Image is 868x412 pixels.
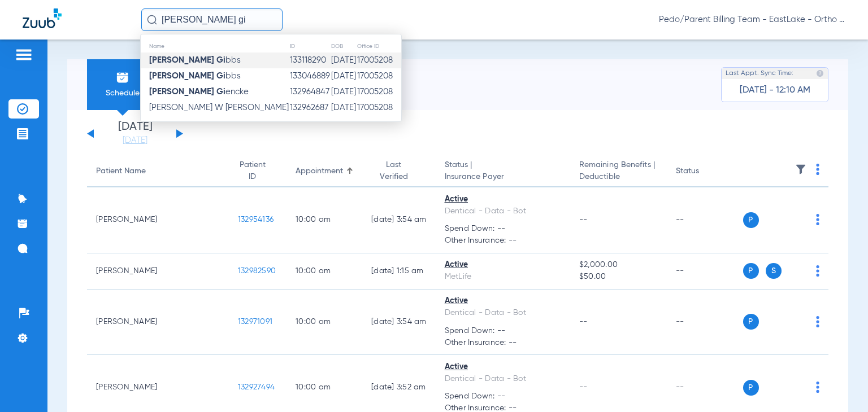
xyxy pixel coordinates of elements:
[331,100,357,116] td: [DATE]
[96,87,149,99] span: Schedule
[816,164,819,175] img: group-dot-blue.svg
[287,253,362,290] td: 10:00 AM
[445,373,561,385] div: Dentical - Data - Bot
[811,358,868,412] iframe: Chat Widget
[238,159,277,183] div: Patient ID
[141,8,283,31] input: Search for patients
[816,69,824,77] img: last sync help info
[659,14,845,25] span: Pedo/Parent Billing Team - EastLake - Ortho | The Super Dentists
[579,259,658,271] span: $2,000.00
[141,40,289,52] th: Name
[579,216,588,223] span: --
[96,165,220,177] div: Patient Name
[289,68,331,84] td: 133046889
[445,391,561,402] span: Spend Down: --
[445,171,561,183] span: Insurance Payer
[149,87,225,96] strong: [PERSON_NAME] Gi
[238,383,275,391] span: 132927494
[15,48,33,62] img: hamburger-icon
[445,337,561,349] span: Other Insurance: --
[238,318,272,326] span: 132971091
[149,56,225,64] strong: [PERSON_NAME] Gi
[87,290,229,356] td: [PERSON_NAME]
[147,15,157,25] img: Search Icon
[726,68,793,79] span: Last Appt. Sync Time:
[331,68,357,84] td: [DATE]
[743,314,759,330] span: P
[816,316,819,327] img: group-dot-blue.svg
[296,165,353,177] div: Appointment
[287,290,362,356] td: 10:00 AM
[87,253,229,290] td: [PERSON_NAME]
[740,85,810,96] span: [DATE] - 12:10 AM
[743,263,759,279] span: P
[445,194,561,205] div: Active
[579,271,658,283] span: $50.00
[87,187,229,253] td: [PERSON_NAME]
[445,235,561,247] span: Other Insurance: --
[371,159,416,183] div: Last Verified
[116,71,129,84] img: Schedule
[289,100,331,116] td: 132962687
[445,205,561,217] div: Dentical - Data - Bot
[238,216,274,223] span: 132954136
[667,187,743,253] td: --
[795,164,806,175] img: filter.svg
[362,290,436,356] td: [DATE] 3:54 AM
[149,72,225,80] strong: [PERSON_NAME] Gi
[445,259,561,271] div: Active
[149,72,241,80] span: bbs
[331,40,357,52] th: DOB
[743,380,759,396] span: P
[436,156,570,187] th: Status |
[296,165,343,177] div: Appointment
[238,267,276,275] span: 132982590
[570,156,667,187] th: Remaining Benefits |
[362,253,436,290] td: [DATE] 1:15 AM
[289,40,331,52] th: ID
[579,383,588,391] span: --
[357,68,401,84] td: 17005208
[357,84,401,100] td: 17005208
[579,318,588,326] span: --
[667,253,743,290] td: --
[96,165,146,177] div: Patient Name
[149,103,289,112] span: [PERSON_NAME] W [PERSON_NAME]
[101,135,169,146] a: [DATE]
[445,295,561,307] div: Active
[331,52,357,68] td: [DATE]
[149,56,241,64] span: bbs
[766,263,782,279] span: S
[149,87,249,96] span: encke
[331,84,357,100] td: [DATE]
[667,156,743,187] th: Status
[371,159,427,183] div: Last Verified
[445,223,561,235] span: Spend Down: --
[445,361,561,373] div: Active
[445,307,561,319] div: Dentical - Data - Bot
[289,84,331,100] td: 132964847
[816,214,819,225] img: group-dot-blue.svg
[362,187,436,253] td: [DATE] 3:54 AM
[287,187,362,253] td: 10:00 AM
[445,271,561,283] div: MetLife
[667,290,743,356] td: --
[23,8,62,28] img: Zuub Logo
[238,159,267,183] div: Patient ID
[579,171,658,183] span: Deductible
[289,52,331,68] td: 133118290
[357,52,401,68] td: 17005208
[445,325,561,337] span: Spend Down: --
[357,100,401,116] td: 17005208
[357,40,401,52] th: Office ID
[101,121,169,146] li: [DATE]
[743,212,759,228] span: P
[816,265,819,277] img: group-dot-blue.svg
